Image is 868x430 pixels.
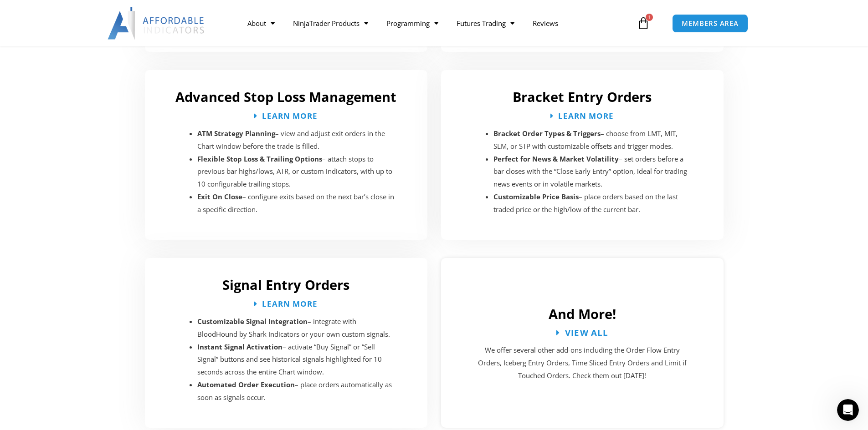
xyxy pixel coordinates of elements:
button: Gif picker [29,298,36,305]
button: Upload attachment [43,298,51,305]
a: View All [556,328,608,337]
a: Futures Trading [447,13,524,34]
h2: Bracket Entry Orders [450,88,714,106]
li: – activate “Buy Signal” or “Sell Signal” buttons and see historical signals highlighted for 10 se... [197,341,395,379]
li: – choose from LMT, MIT, SLM, or STP with customizable offsets and trigger modes. [493,127,692,153]
button: Emoji picker [14,298,21,305]
div: Joel says… [7,187,175,299]
strong: Instant Signal Activation [197,342,282,351]
p: We offer several other add-ons including the Order Flow Entry Orders, Iceberg Entry Orders, Time ... [473,344,692,382]
div: On the NT8 strategy builder, what usually happens is it executes a limit order late [33,142,175,180]
span: Learn More [262,300,318,308]
div: *sometimes it wont hit the line on the retracement but as it moves upward, the line follows and l... [40,101,168,136]
a: 1 [623,10,663,36]
li: – place orders automatically as soon as signals occur. [197,379,395,404]
li: – place orders based on the last traded price or the high/low of the current bar. [493,191,692,216]
span: View All [565,328,608,337]
button: Send a message… [156,294,171,309]
div: Example like this screenshot, since moving average is a lagging indicator and it follows the pric... [40,44,168,89]
strong: Bracket Order Types & Triggers [493,129,601,138]
a: Reviews [524,13,567,34]
strong: Customizable Signal Integration [197,317,308,326]
h1: [PERSON_NAME] [44,5,103,11]
li: – set orders before a bar closes with the “Close Early Entry” option, ideal for trading news even... [493,153,692,191]
button: Start recording [58,298,65,305]
textarea: Message… [8,279,175,294]
strong: Customizable Price Basis [493,192,579,201]
h2: Advanced Stop Loss Management [154,88,418,106]
img: LogoAI | Affordable Indicators – NinjaTrader [108,7,205,40]
a: Learn More [254,300,318,308]
a: Learn More [550,112,614,120]
a: Programming [377,13,447,34]
iframe: Intercom live chat [837,399,859,421]
li: – attach stops to previous bar highs/lows, ATR, or custom indicators, with up to 10 configurable ... [197,153,395,191]
a: MEMBERS AREA [672,14,748,33]
span: Learn More [262,112,318,120]
div: Kenneth says… [7,142,175,187]
nav: Menu [238,13,635,34]
li: – configure exits based on the next bar’s close in a specific direction. [197,191,395,216]
span: Learn More [558,112,614,120]
h2: And More! [450,305,714,323]
strong: ATM Strategy Planning [197,129,275,138]
div: Hey [PERSON_NAME]! Is this indicator something custom that you had built? What is plotting the ar... [7,187,149,283]
p: Active 30m ago [44,11,91,20]
div: Hey [PERSON_NAME]! Is this indicator something custom that you had built? What is plotting the ar... [15,193,142,220]
div: Please let me know what products you are looking at. I'm sorry I didn't get around to completing ... [15,224,142,278]
strong: Exit On Close [197,192,242,201]
strong: Automated Order Execution [197,380,295,389]
div: *sometimes it wont hit the line on the retracement but as it moves upward, the line follows and l... [33,95,175,142]
a: NinjaTrader Products [284,13,377,34]
li: – view and adjust exit orders in the Chart window before the trade is filled. [197,127,395,153]
div: Close [160,4,176,20]
strong: Flexible Stop Loss & Trailing Options [197,154,322,163]
a: About [238,13,284,34]
img: Profile image for Joel [26,5,41,20]
button: Home [143,4,160,21]
button: go back [6,4,23,21]
div: Kenneth says… [7,95,175,142]
strong: Perfect for News & Market Volatility [493,154,619,163]
span: 1 [646,14,653,21]
span: MEMBERS AREA [682,20,739,27]
div: On the NT8 strategy builder, what usually happens is it executes a limit order late [40,148,168,175]
h2: Signal Entry Orders [154,276,418,293]
a: Learn More [254,112,318,120]
li: – integrate with BloodHound by Shark Indicators or your own custom signals. [197,315,395,341]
